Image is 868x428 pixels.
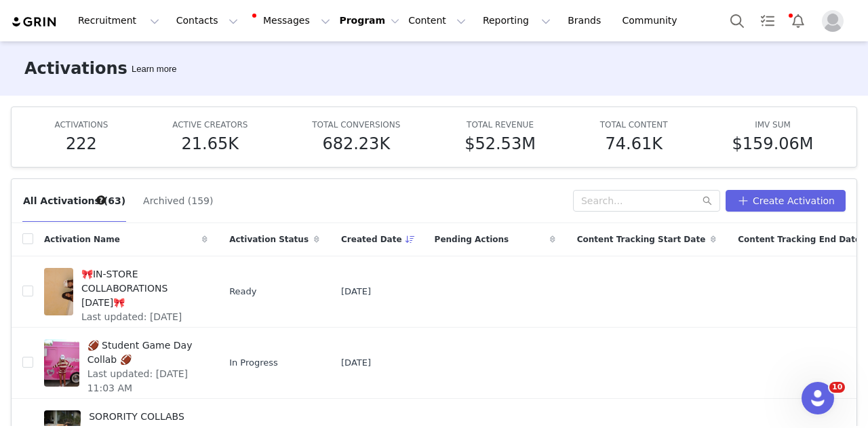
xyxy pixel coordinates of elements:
a: 🎀IN-STORE COLLABORATIONS [DATE]🎀Last updated: [DATE] 11:36 AM [44,265,208,319]
a: Tasks [753,5,783,36]
button: Archived (159) [142,190,214,212]
a: Community [614,5,692,36]
a: 🏈 Student Game Day Collab 🏈Last updated: [DATE] 11:03 AM [44,336,208,390]
span: Activation Name [44,233,120,246]
button: Messages [247,5,338,36]
button: Content [400,5,474,36]
span: TOTAL REVENUE [467,120,534,130]
span: Content Tracking Start Date [577,233,706,246]
button: Contacts [168,5,246,36]
span: ACTIVE CREATORS [172,120,248,130]
span: IMV SUM [755,120,791,130]
span: Pending Actions [435,233,509,246]
h5: $52.53M [465,132,536,156]
button: All Activations (63) [22,190,126,212]
button: Reporting [475,5,559,36]
button: Create Activation [726,190,846,212]
h3: Activations [24,56,127,81]
h5: 21.65K [182,132,239,156]
span: Created Date [341,233,402,246]
span: 🏈 Student Game Day Collab 🏈 [87,338,200,367]
h5: 74.61K [605,132,662,156]
span: Content Tracking End Date [738,233,861,246]
h5: 222 [66,132,97,156]
span: [DATE] [341,356,371,370]
span: ACTIVATIONS [54,120,108,130]
span: In Progress [229,356,278,370]
div: Tooltip anchor [129,62,179,76]
h5: $159.06M [732,132,814,156]
button: Program [339,14,399,28]
span: Last updated: [DATE] 11:36 AM [81,310,199,338]
img: grin logo [11,16,58,28]
span: [DATE] [341,285,371,298]
span: Ready [229,285,256,298]
span: 10 [829,382,845,393]
span: Last updated: [DATE] 11:03 AM [87,367,200,395]
span: Activation Status [229,233,309,246]
h5: 682.23K [322,132,390,156]
input: Search... [573,190,720,212]
button: Notifications [783,5,813,36]
button: Recruitment [70,5,167,36]
i: icon: search [703,196,712,206]
button: Profile [814,10,857,32]
div: Tooltip anchor [95,194,107,206]
img: placeholder-profile.jpg [822,10,844,32]
span: 🎀IN-STORE COLLABORATIONS [DATE]🎀 [81,267,199,310]
span: TOTAL CONTENT [600,120,668,130]
iframe: Intercom live chat [802,382,834,414]
a: Brands [559,5,613,36]
span: TOTAL CONVERSIONS [312,120,400,130]
button: Search [722,5,752,36]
